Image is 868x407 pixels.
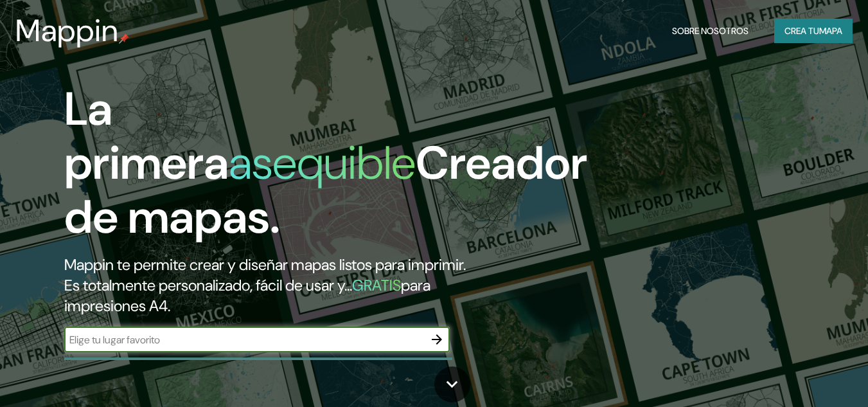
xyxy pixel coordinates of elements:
[667,19,754,43] button: Sobre nosotros
[352,275,401,295] font: GRATIS
[64,275,352,295] font: Es totalmente personalizado, fácil de usar y...
[784,25,819,37] font: Crea tu
[64,275,430,316] font: para impresiones A4.
[774,19,853,43] button: Crea tumapa
[672,25,748,37] font: Sobre nosotros
[119,33,129,44] img: pin de mapeo
[64,133,587,247] font: Creador de mapas.
[64,79,229,193] font: La primera
[229,133,416,193] font: asequible
[64,255,466,275] font: Mappin te permite crear y diseñar mapas listos para imprimir.
[819,25,842,37] font: mapa
[15,10,119,51] font: Mappin
[64,332,424,347] input: Elige tu lugar favorito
